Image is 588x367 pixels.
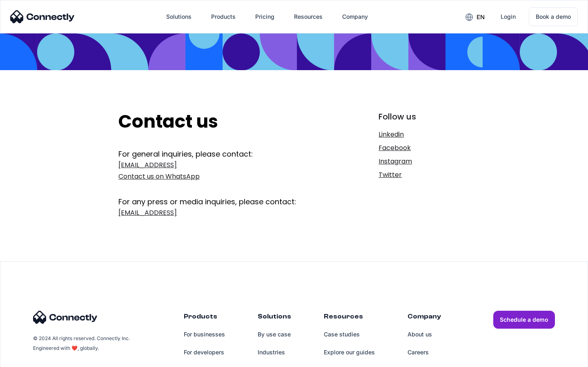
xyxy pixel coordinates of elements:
a: Pricing [249,7,281,27]
h2: Contact us [118,111,325,133]
img: Connectly Logo [10,10,75,23]
div: Login [501,11,516,22]
div: © 2024 All rights reserved. Connectly Inc. Engineered with ❤️, globally. [33,334,131,353]
a: Linkedin [379,129,470,140]
div: Follow us [379,111,470,122]
div: Products [184,311,225,325]
a: For businesses [184,325,225,343]
form: Get In Touch Form [118,149,325,221]
div: Solutions [258,311,291,325]
div: Company [342,11,368,22]
div: Resources [324,311,375,325]
a: [EMAIL_ADDRESS]Contact us on WhatsApp [118,159,325,182]
a: [EMAIL_ADDRESS] [118,207,325,219]
div: Resources [287,7,329,27]
a: By use case [258,325,291,343]
a: About us [408,325,441,343]
img: Connectly Logo [33,311,98,324]
a: Instagram [379,156,470,167]
div: Company [336,7,374,27]
div: Resources [294,11,323,22]
a: Schedule a demo [493,311,555,329]
a: Explore our guides [324,343,375,361]
ul: Language list [16,353,49,364]
div: Solutions [160,7,198,27]
aside: Language selected: English [8,353,49,364]
a: Careers [408,343,441,361]
div: For any press or media inquiries, please contact: [118,184,325,207]
a: Login [494,7,522,27]
div: Company [408,311,441,325]
a: For developers [184,343,225,361]
a: Case studies [324,325,375,343]
div: Pricing [255,11,274,22]
a: Facebook [379,142,470,154]
div: Solutions [166,11,192,22]
div: en [477,11,485,23]
div: Products [205,7,242,27]
a: Industries [258,343,291,361]
a: Book a demo [529,7,578,26]
a: Twitter [379,169,470,181]
div: en [459,11,491,23]
div: For general inquiries, please contact: [118,149,325,159]
div: Products [211,11,236,22]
